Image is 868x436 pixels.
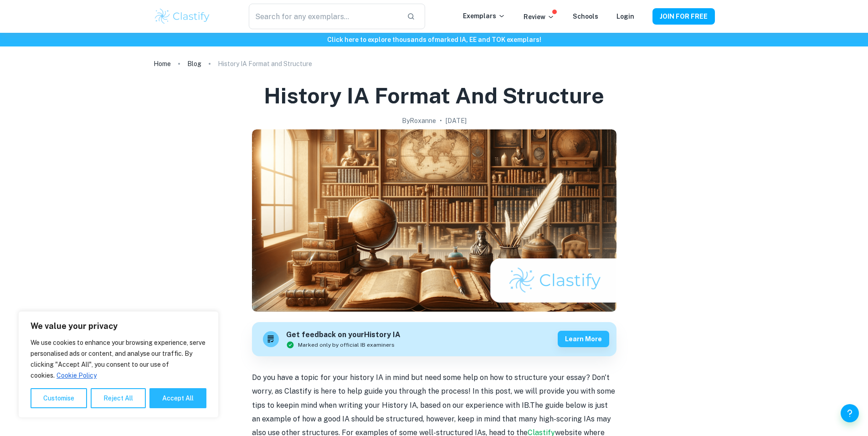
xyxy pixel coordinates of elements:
[187,57,201,70] a: Blog
[558,331,609,347] button: Learn more
[252,322,616,356] a: Get feedback on yourHistory IAMarked only by official IB examinersLearn more
[149,388,206,408] button: Accept All
[31,388,87,408] button: Customise
[31,321,206,332] p: We value your privacy
[154,57,171,70] a: Home
[652,8,715,25] button: JOIN FOR FREE
[440,116,442,126] p: •
[298,341,395,349] span: Marked only by official IB examiners
[286,329,401,341] h6: Get feedback on your History IA
[218,59,312,69] p: History IA Format and Structure
[2,35,866,45] h6: Click here to explore thousands of marked IA, EE and TOK exemplars !
[841,404,859,422] button: Help and Feedback
[249,4,399,29] input: Search for any exemplars...
[524,12,555,22] p: Review
[616,13,634,20] a: Login
[31,337,206,381] p: We use cookies to enhance your browsing experience, serve personalised ads or content, and analys...
[252,129,616,312] img: History IA Format and Structure cover image
[402,116,436,126] h2: By Roxanne
[463,11,505,21] p: Exemplars
[154,7,211,26] img: Clastify logo
[18,311,219,418] div: We value your privacy
[56,371,97,380] a: Cookie Policy
[446,116,467,126] h2: [DATE]
[91,388,146,408] button: Reject All
[573,13,598,20] a: Schools
[264,81,604,110] h1: History IA Format and Structure
[293,401,530,410] span: in mind when writing your History IA, based on our experience with IB.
